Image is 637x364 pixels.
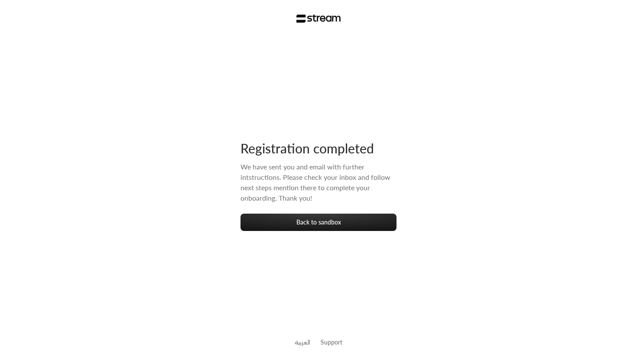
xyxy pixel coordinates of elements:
[240,214,396,231] button: Back to sandbox
[240,140,396,156] div: Registration completed
[321,334,342,350] button: Support
[296,14,341,23] img: Stream Logo
[295,334,310,350] a: العربية
[240,162,396,214] div: We have sent you and email with further intstructions. Please check your inbox and follow next st...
